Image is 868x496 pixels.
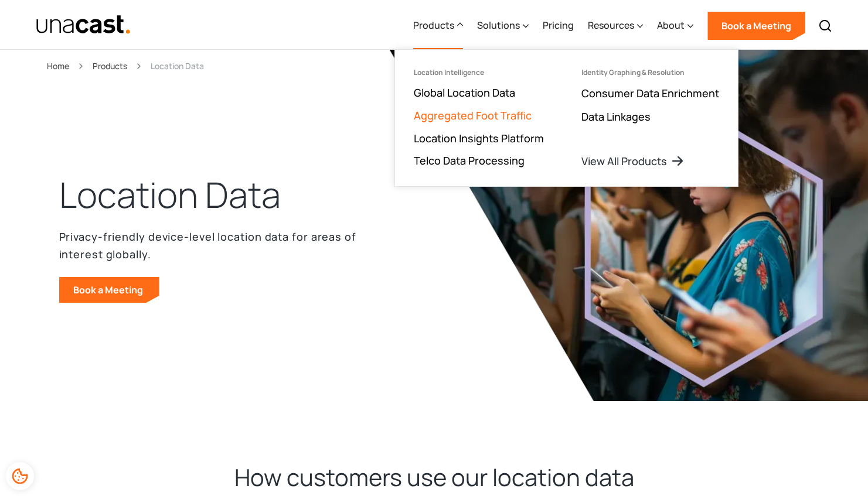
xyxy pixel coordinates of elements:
[36,15,131,35] a: home
[413,2,463,50] div: Products
[588,18,634,32] div: Resources
[394,49,738,187] nav: Products
[36,15,131,35] img: Unacast text logo
[657,2,693,50] div: About
[234,462,634,492] h2: How customers use our location data
[47,59,69,73] a: Home
[543,2,574,50] a: Pricing
[59,172,281,218] h1: Location Data
[93,59,127,73] a: Products
[414,69,484,77] div: Location Intelligence
[707,12,805,40] a: Book a Meeting
[414,85,515,100] a: Global Location Data
[581,69,685,77] div: Identity Graphing & Resolution
[414,131,544,145] a: Location Insights Platform
[581,110,651,124] a: Data Linkages
[477,18,520,32] div: Solutions
[59,228,364,263] p: Privacy-friendly device-level location data for areas of interest globally.
[59,277,159,303] a: Book a Meeting
[151,59,204,73] div: Location Data
[588,2,643,50] div: Resources
[657,18,685,32] div: About
[581,154,685,168] a: View All Products
[414,108,532,122] a: Aggregated Foot Traffic
[818,19,832,33] img: Search icon
[6,462,34,490] div: Cookie Preferences
[581,86,719,100] a: Consumer Data Enrichment
[477,2,529,50] div: Solutions
[413,18,454,32] div: Products
[414,153,525,167] a: Telco Data Processing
